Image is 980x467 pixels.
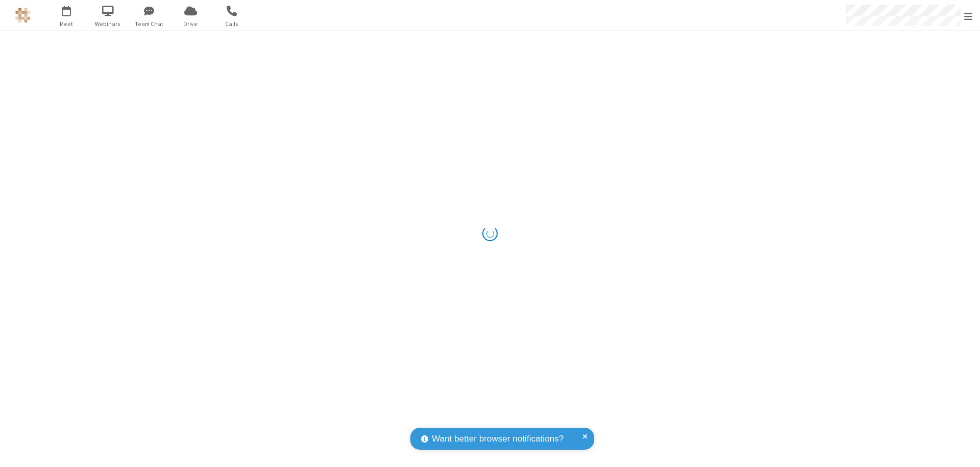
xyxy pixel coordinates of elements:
[47,19,86,29] span: Meet
[89,19,127,29] span: Webinars
[213,19,251,29] span: Calls
[130,19,168,29] span: Team Chat
[432,432,563,446] span: Want better browser notifications?
[171,19,210,29] span: Drive
[15,8,31,23] img: QA Selenium DO NOT DELETE OR CHANGE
